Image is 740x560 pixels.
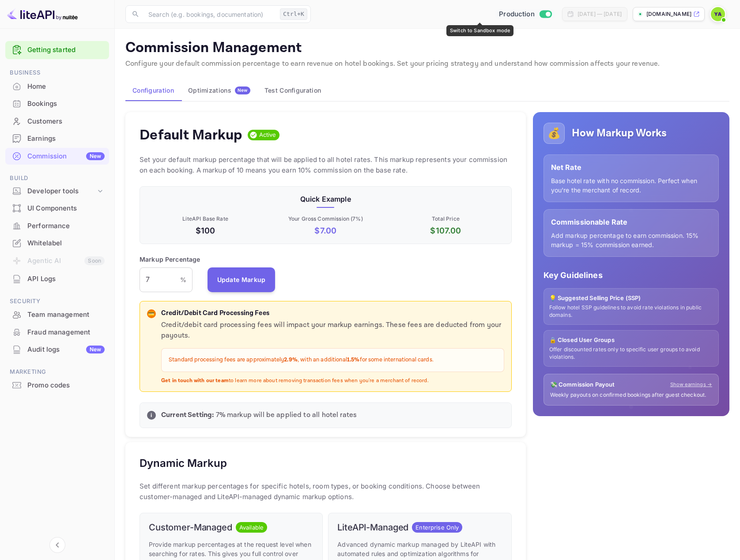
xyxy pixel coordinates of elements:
[5,377,109,393] a: Promo codes
[208,267,276,292] button: Update Markup
[5,200,109,216] a: UI Components
[161,377,504,385] p: to learn more about removing transaction fees when you're a merchant of record.
[86,346,105,353] div: New
[337,522,408,533] h6: LiteAPI-Managed
[5,377,109,394] div: Promo codes
[5,148,109,164] a: CommissionNew
[169,356,497,365] p: Standard processing fees are approximately , with an additional for some international cards.
[188,86,250,94] div: Optimizations
[140,154,512,176] p: Set your default markup percentage that will be applied to all hotel rates. This markup represent...
[5,324,109,341] div: Fraud management
[5,306,109,323] div: Team management
[27,327,105,338] div: Fraud management
[5,306,109,323] a: Team management
[578,10,622,18] div: [DATE] — [DATE]
[646,10,691,18] p: [DOMAIN_NAME]
[27,274,105,284] div: API Logs
[148,310,155,318] p: 💳
[161,410,214,420] strong: Current Setting:
[5,113,109,130] div: Customers
[27,82,105,92] div: Home
[140,267,180,292] input: 0
[125,80,181,101] button: Configuration
[550,391,712,399] p: Weekly payouts on confirmed bookings after guest checkout.
[27,99,105,109] div: Bookings
[27,186,96,196] div: Developer tools
[125,39,729,57] p: Commission Management
[446,25,513,36] div: Switch to Sandbox mode
[5,68,109,78] span: Business
[147,225,264,237] p: $100
[544,269,719,281] p: Key Guidelines
[149,522,232,533] h6: Customer-Managed
[143,5,276,23] input: Search (e.g. bookings, documentation)
[27,238,105,248] div: Whitelabel
[5,95,109,113] div: Bookings
[140,126,242,144] h4: Default Markup
[27,134,105,144] div: Earnings
[257,80,328,101] button: Test Configuration
[5,78,109,94] a: Home
[180,275,186,284] p: %
[499,9,535,19] span: Production
[412,523,462,532] span: Enterprise Only
[235,87,250,93] span: New
[5,235,109,252] div: Whitelabel
[5,218,109,234] a: Performance
[236,523,267,532] span: Available
[140,255,200,264] p: Markup Percentage
[5,271,109,287] a: API Logs
[711,7,725,21] img: Yariv Adin
[27,45,105,55] a: Getting started
[549,304,713,319] p: Follow hotel SSP guidelines to avoid rate violations in public domains.
[27,310,105,320] div: Team management
[86,152,105,160] div: New
[5,41,109,59] div: Getting started
[27,203,105,214] div: UI Components
[5,130,109,147] a: Earnings
[27,151,105,162] div: Commission
[7,7,78,21] img: LiteAPI logo
[5,148,109,165] div: CommissionNew
[27,380,105,391] div: Promo codes
[5,184,109,199] div: Developer tools
[5,78,109,95] div: Home
[549,294,713,303] p: 💡 Suggested Selling Price (SSP)
[5,367,109,377] span: Marketing
[670,381,712,388] a: Show earnings →
[5,218,109,235] div: Performance
[161,377,229,384] strong: Get in touch with our team
[387,225,504,237] p: $ 107.00
[27,117,105,127] div: Customers
[5,173,109,183] span: Build
[161,410,504,421] p: 7 % markup will be applied to all hotel rates
[151,411,152,419] p: i
[5,95,109,112] a: Bookings
[140,456,227,470] h5: Dynamic Markup
[27,221,105,231] div: Performance
[551,176,711,195] p: Base hotel rate with no commission. Perfect when you're the merchant of record.
[147,194,504,204] p: Quick Example
[161,308,504,319] p: Credit/Debit Card Processing Fees
[49,537,65,553] button: Collapse navigation
[267,225,384,237] p: $ 7.00
[347,356,360,364] strong: 1.5%
[256,131,280,139] span: Active
[547,125,561,141] p: 💰
[550,380,615,389] p: 💸 Commission Payout
[280,8,307,20] div: Ctrl+K
[161,320,504,341] p: Credit/debit card processing fees will impact your markup earnings. These fees are deducted from ...
[5,130,109,147] div: Earnings
[549,336,713,345] p: 🔒 Closed User Groups
[140,481,512,502] p: Set different markup percentages for specific hotels, room types, or booking conditions. Choose b...
[551,162,711,173] p: Net Rate
[5,324,109,340] a: Fraud management
[572,126,667,140] h5: How Markup Works
[551,231,711,249] p: Add markup percentage to earn commission. 15% markup = 15% commission earned.
[5,341,109,357] a: Audit logsNew
[495,9,555,19] div: Switch to Sandbox mode
[5,113,109,129] a: Customers
[387,215,504,223] p: Total Price
[267,215,384,223] p: Your Gross Commission ( 7 %)
[5,341,109,358] div: Audit logsNew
